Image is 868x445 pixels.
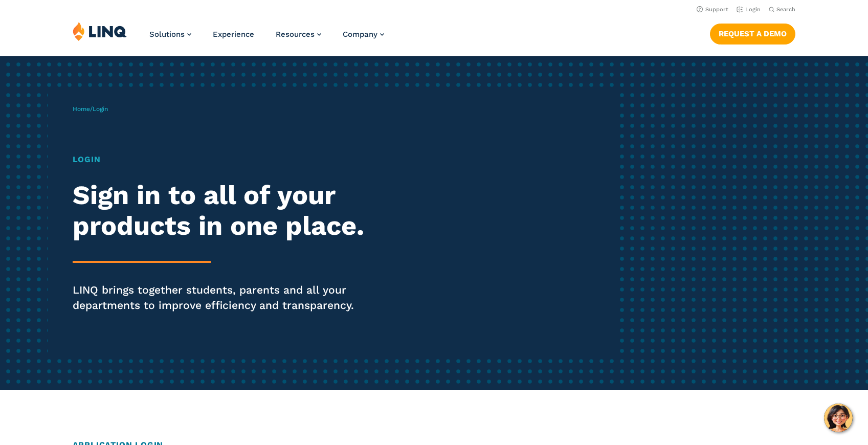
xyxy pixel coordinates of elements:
[824,404,853,432] button: Hello, have a question? Let’s chat.
[73,105,90,113] a: Home
[737,6,761,13] a: Login
[343,30,384,39] a: Company
[73,180,407,241] h2: Sign in to all of your products in one place.
[276,30,315,39] span: Resources
[149,30,185,39] span: Solutions
[710,21,795,44] nav: Button Navigation
[73,153,407,166] h1: Login
[149,30,191,39] a: Solutions
[73,105,108,113] span: /
[776,6,795,13] span: Search
[149,21,384,55] nav: Primary Navigation
[276,30,321,39] a: Resources
[93,105,108,113] span: Login
[73,282,407,313] p: LINQ brings together students, parents and all your departments to improve efficiency and transpa...
[710,24,795,44] a: Request a Demo
[343,30,377,39] span: Company
[73,21,127,41] img: LINQ | K‑12 Software
[697,6,728,13] a: Support
[213,30,254,39] a: Experience
[769,6,795,13] button: Open Search Bar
